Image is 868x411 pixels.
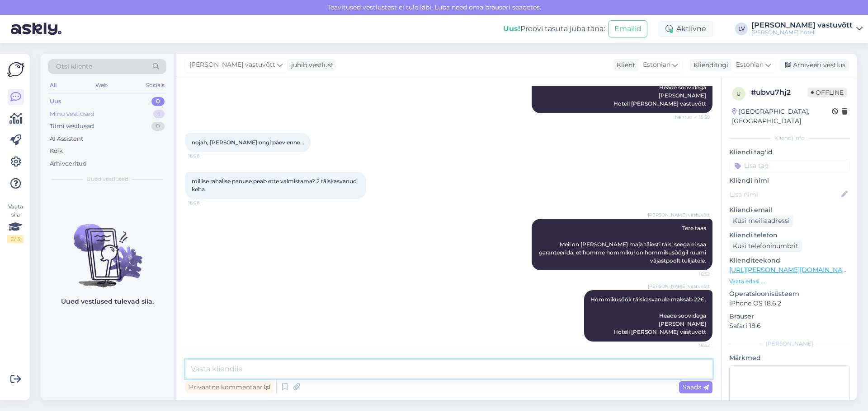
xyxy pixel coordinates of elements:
p: Kliendi telefon [729,231,850,240]
div: [GEOGRAPHIC_DATA], [GEOGRAPHIC_DATA] [732,107,832,126]
div: juhib vestlust [288,60,334,70]
div: Küsi telefoninumbrit [729,240,802,252]
p: Kliendi tag'id [729,148,850,157]
button: Emailid [609,20,647,37]
span: Estonian [643,60,670,70]
span: Uued vestlused [86,175,128,183]
div: Minu vestlused [50,110,94,119]
div: Web [94,79,109,91]
span: [PERSON_NAME] vastuvõtt [648,283,710,290]
div: 0 [151,97,165,106]
div: Aktiivne [658,21,713,37]
p: Vaata edasi ... [729,277,850,286]
div: All [48,79,58,91]
div: 2 / 3 [7,235,24,243]
div: # ubvu7hj2 [751,87,807,98]
p: Safari 18.6 [729,321,850,331]
div: Arhiveeritud [50,159,87,168]
p: Brauser [729,312,850,321]
span: 16:08 [188,152,222,159]
p: Uued vestlused tulevad siia. [61,297,154,306]
p: Kliendi email [729,205,850,215]
div: Tiimi vestlused [50,122,94,131]
div: [PERSON_NAME] hotell [751,29,853,36]
div: Küsi meiliaadressi [729,215,793,227]
div: 1 [153,110,165,119]
a: [URL][PERSON_NAME][DOMAIN_NAME] [729,266,854,274]
div: LV [735,23,748,35]
span: 16:32 [676,342,710,349]
div: Uus [50,97,61,106]
span: [PERSON_NAME] vastuvõtt [189,60,275,70]
img: No chats [41,208,174,289]
span: Otsi kliente [56,62,92,71]
span: Tere taas Meil on [PERSON_NAME] maja täiesti täis, seega ei saa garanteerida, et homme hommikul o... [539,225,708,264]
a: [PERSON_NAME] vastuvõtt[PERSON_NAME] hotell [751,22,863,36]
p: iPhone OS 18.6.2 [729,299,850,308]
img: Askly Logo [7,61,24,78]
div: Proovi tasuta juba täna: [503,23,605,34]
span: 16:32 [676,271,710,277]
span: Estonian [736,60,764,70]
span: [PERSON_NAME] vastuvõtt [648,212,710,218]
p: Kliendi nimi [729,176,850,185]
input: Lisa tag [729,159,850,172]
span: nojah, [PERSON_NAME] ongi päev enne... [192,139,304,146]
div: AI Assistent [50,134,83,143]
div: Klient [613,60,635,70]
b: Uus! [503,24,520,33]
div: Vaata siia [7,203,24,243]
p: Operatsioonisüsteem [729,289,850,299]
div: Klienditugi [690,60,728,70]
div: [PERSON_NAME] vastuvõtt [751,22,853,29]
span: Offline [807,88,847,97]
div: Arhiveeri vestlus [779,59,849,71]
span: u [736,90,741,97]
span: Nähtud ✓ 15:59 [675,114,710,120]
p: Klienditeekond [729,256,850,265]
input: Lisa nimi [730,189,840,199]
div: [PERSON_NAME] [729,340,850,348]
div: Kõik [50,147,63,156]
span: millise rahalise panuse peab ette valmistama? 2 täiskasvanud keha [192,178,358,193]
span: Hommikusöök täiskasvanule maksab 22€. Heade soovidega [PERSON_NAME] Hotell [PERSON_NAME] vastuvõtt [590,296,706,335]
span: Saada [683,383,709,391]
div: Privaatne kommentaar [185,381,274,393]
div: Socials [144,79,166,91]
div: Kliendi info [729,134,850,142]
div: 0 [151,122,165,131]
p: Märkmed [729,353,850,363]
span: 16:08 [188,199,222,206]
